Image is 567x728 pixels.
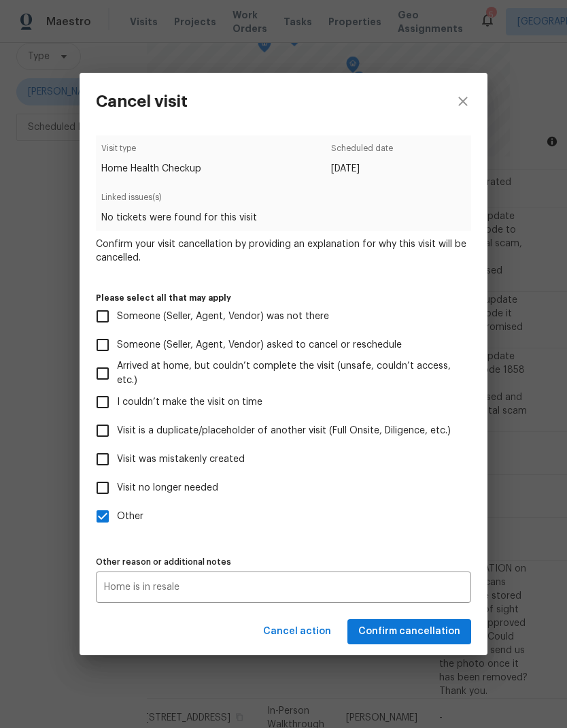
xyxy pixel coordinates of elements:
[347,619,471,644] button: Confirm cancellation
[101,162,201,176] span: Home Health Checkup
[117,452,245,467] span: Visit was mistakenly created
[101,191,465,212] span: Linked issues(s)
[117,338,402,352] span: Someone (Seller, Agent, Vendor) asked to cancel or reschedule
[331,162,393,176] span: [DATE]
[96,558,471,566] label: Other reason or additional notes
[117,395,262,410] span: I couldn’t make the visit on time
[263,623,331,640] span: Cancel action
[96,237,471,265] span: Confirm your visit cancellation by providing an explanation for why this visit will be cancelled.
[96,92,188,111] h3: Cancel visit
[117,359,460,388] span: Arrived at home, but couldn’t complete the visit (unsafe, couldn’t access, etc.)
[117,310,329,324] span: Someone (Seller, Agent, Vendor) was not there
[117,510,143,524] span: Other
[358,623,460,640] span: Confirm cancellation
[117,424,451,438] span: Visit is a duplicate/placeholder of another visit (Full Onsite, Diligence, etc.)
[101,211,465,225] span: No tickets were found for this visit
[101,142,201,163] span: Visit type
[117,481,218,495] span: Visit no longer needed
[331,142,393,163] span: Scheduled date
[258,619,337,644] button: Cancel action
[96,294,471,302] label: Please select all that may apply
[439,73,487,130] button: close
